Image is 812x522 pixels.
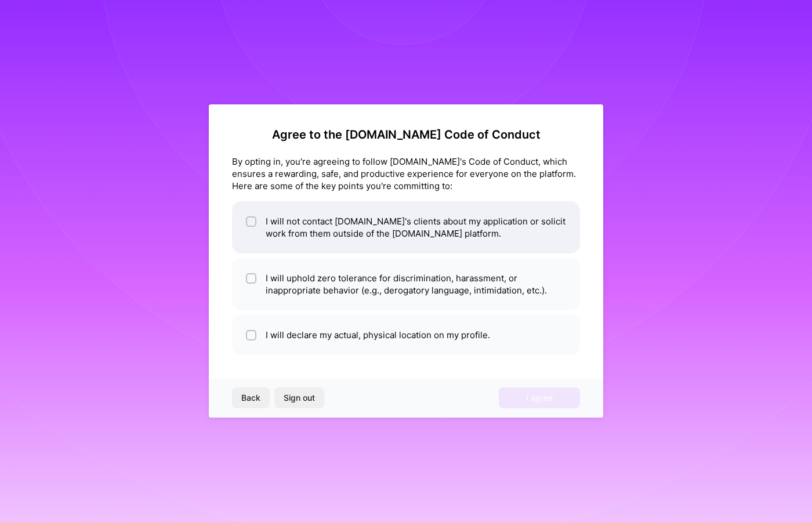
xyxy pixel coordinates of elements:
li: I will declare my actual, physical location on my profile. [232,315,580,355]
li: I will uphold zero tolerance for discrimination, harassment, or inappropriate behavior (e.g., der... [232,258,580,310]
button: Sign out [274,387,324,408]
span: Sign out [284,392,315,404]
li: I will not contact [DOMAIN_NAME]'s clients about my application or solicit work from them outside... [232,201,580,253]
button: Back [232,387,270,408]
h2: Agree to the [DOMAIN_NAME] Code of Conduct [232,128,580,142]
span: Back [241,392,260,404]
div: By opting in, you're agreeing to follow [DOMAIN_NAME]'s Code of Conduct, which ensures a rewardin... [232,155,580,192]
